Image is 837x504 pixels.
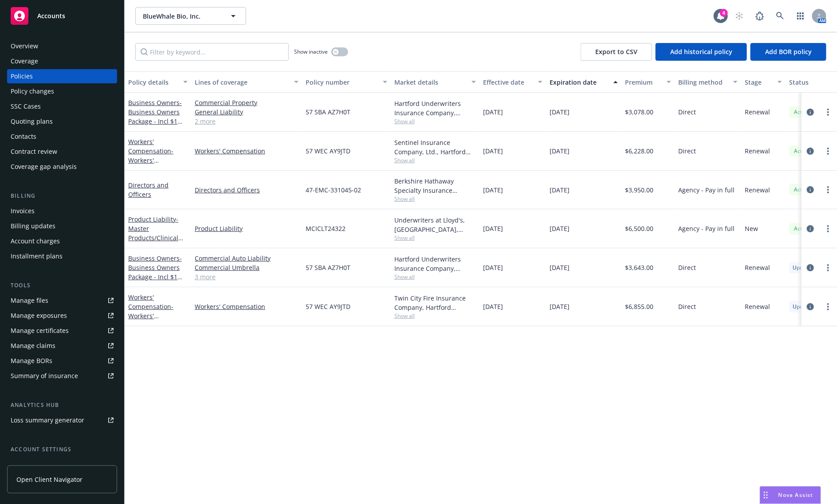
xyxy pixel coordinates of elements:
[195,146,299,156] a: Workers' Compensation
[483,146,503,156] span: [DATE]
[306,263,350,272] span: 57 SBA AZ7H0T
[793,225,810,233] span: Active
[805,223,816,234] a: circleInformation
[550,302,570,311] span: [DATE]
[678,263,696,272] span: Direct
[7,309,117,323] a: Manage exposures
[306,185,361,195] span: 47-EMC-331045-02
[128,254,183,290] a: Business Owners
[11,114,53,129] div: Quoting plans
[483,107,503,117] span: [DATE]
[656,43,747,61] button: Add historical policy
[128,137,173,174] a: Workers' Compensation
[678,78,728,87] div: Billing method
[143,12,220,21] span: BlueWhale Bio, Inc.
[128,293,173,329] a: Workers' Compensation
[11,293,48,308] div: Manage files
[11,219,55,233] div: Billing updates
[7,457,117,472] a: Service team
[195,263,299,272] a: Commercial Umbrella
[483,263,503,272] span: [DATE]
[128,215,183,261] span: - Master Products/Clinical Trials Liability - $3M Limit
[128,78,178,87] div: Policy details
[128,302,173,329] span: - Workers' Compensation
[7,354,117,368] a: Manage BORs
[11,54,38,68] div: Coverage
[483,302,503,311] span: [DATE]
[720,9,728,17] div: 4
[823,146,833,156] a: more
[7,281,117,290] div: Tools
[11,39,38,53] div: Overview
[625,263,653,272] span: $3,643.00
[823,223,833,234] a: more
[625,146,653,156] span: $6,228.00
[823,301,833,312] a: more
[550,107,570,117] span: [DATE]
[195,117,299,126] a: 2 more
[765,47,812,56] span: Add BOR policy
[195,254,299,263] a: Commercial Auto Liability
[7,339,117,353] a: Manage claims
[394,138,476,156] div: Sentinel Insurance Company, Ltd., Hartford Insurance Group
[11,369,78,383] div: Summary of insurance
[483,185,503,195] span: [DATE]
[128,215,178,261] a: Product Liability
[675,71,741,93] button: Billing method
[483,78,533,87] div: Effective date
[394,234,476,242] span: Show all
[771,7,789,25] a: Search
[7,69,117,83] a: Policies
[479,71,546,93] button: Effective date
[11,160,77,174] div: Coverage gap analysis
[128,181,169,199] a: Directors and Officers
[306,107,350,117] span: 57 SBA AZ7H0T
[745,78,772,87] div: Stage
[805,146,816,156] a: circleInformation
[793,108,810,116] span: Active
[11,145,57,159] div: Contract review
[306,302,350,311] span: 57 WEC AY9JTD
[195,107,299,117] a: General Liability
[11,457,49,472] div: Service team
[823,184,833,195] a: more
[805,107,816,117] a: circleInformation
[125,71,191,93] button: Policy details
[37,12,65,20] span: Accounts
[678,146,696,156] span: Direct
[550,263,570,272] span: [DATE]
[7,204,117,218] a: Invoices
[394,215,476,234] div: Underwriters at Lloyd's, [GEOGRAPHIC_DATA], [PERSON_NAME] of [GEOGRAPHIC_DATA], Clinical Trials I...
[550,78,608,87] div: Expiration date
[394,78,466,87] div: Market details
[805,184,816,195] a: circleInformation
[306,146,350,156] span: 57 WEC AY9JTD
[394,254,476,273] div: Hartford Underwriters Insurance Company, Hartford Insurance Group
[11,339,55,353] div: Manage claims
[394,273,476,281] span: Show all
[745,302,770,311] span: Renewal
[128,147,173,174] span: - Workers' Compensation
[745,185,770,195] span: Renewal
[793,147,810,155] span: Active
[778,491,813,499] span: Nova Assist
[745,263,770,272] span: Renewal
[625,224,653,233] span: $6,500.00
[11,69,33,83] div: Policies
[394,99,476,117] div: Hartford Underwriters Insurance Company, Hartford Insurance Group
[581,43,652,61] button: Export to CSV
[805,262,816,273] a: circleInformation
[625,78,661,87] div: Premium
[394,156,476,164] span: Show all
[11,84,54,98] div: Policy changes
[483,224,503,233] span: [DATE]
[550,185,570,195] span: [DATE]
[760,487,771,504] div: Drag to move
[7,369,117,383] a: Summary of insurance
[11,309,67,323] div: Manage exposures
[11,234,60,248] div: Account charges
[11,249,63,263] div: Installment plans
[805,301,816,312] a: circleInformation
[550,146,570,156] span: [DATE]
